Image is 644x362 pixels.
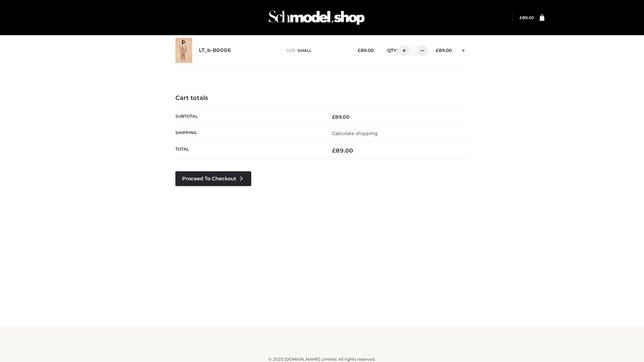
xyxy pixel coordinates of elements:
p: size : [286,48,347,54]
bdi: 89.00 [332,147,353,154]
span: £ [520,15,522,20]
span: SMALL [298,48,312,53]
span: £ [358,48,361,53]
a: £89.00 [520,15,534,20]
th: Shipping [175,125,322,141]
a: Remove this item [459,45,469,54]
a: Calculate shipping [332,130,378,136]
a: Proceed to Checkout [175,171,251,186]
h4: Cart totals [175,95,469,102]
span: £ [332,114,335,120]
div: QTY: [380,45,425,56]
th: Subtotal [175,109,322,125]
span: £ [436,48,439,53]
bdi: 89.00 [436,48,452,53]
span: £ [332,147,336,154]
bdi: 89.00 [520,15,534,20]
bdi: 89.00 [332,114,350,120]
a: LT_b-B0006 [199,47,231,54]
th: Total [175,142,322,160]
img: Schmodel Admin 964 [266,4,367,31]
bdi: 89.00 [358,48,374,53]
img: LT_b-B0006 - SMALL [175,38,192,63]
